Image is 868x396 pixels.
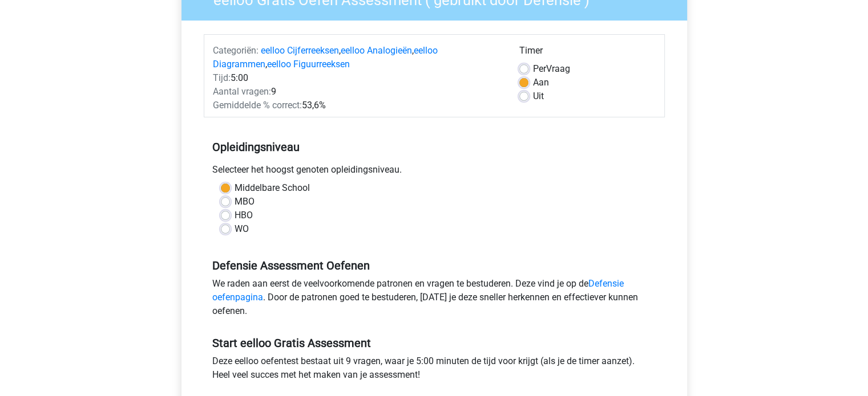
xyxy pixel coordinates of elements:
h5: Opleidingsniveau [212,136,656,158]
div: Deze eelloo oefentest bestaat uit 9 vragen, waar je 5:00 minuten de tijd voor krijgt (als je de t... [204,354,665,386]
div: 9 [204,85,511,99]
label: Aan [533,76,549,89]
label: Uit [533,89,544,103]
span: Tijd: [213,72,231,83]
div: 53,6% [204,99,511,112]
label: Vraag [533,62,570,76]
label: WO [235,222,249,236]
span: Categoriën: [213,45,259,56]
h5: Defensie Assessment Oefenen [212,259,656,272]
label: MBO [235,195,255,209]
div: We raden aan eerst de veelvoorkomende patronen en vragen te bestuderen. Deze vind je op de . Door... [204,277,665,322]
a: eelloo Cijferreeksen [261,45,339,56]
div: Timer [519,44,656,62]
label: HBO [235,209,253,222]
span: Aantal vragen: [213,86,271,97]
label: Middelbare School [235,181,310,195]
a: eelloo Figuurreeksen [267,59,350,70]
span: Gemiddelde % correct: [213,100,302,111]
span: Per [533,63,546,74]
div: , , , [204,44,511,71]
a: eelloo Analogieën [341,45,412,56]
div: 5:00 [204,71,511,85]
h5: Start eelloo Gratis Assessment [212,336,656,350]
div: Selecteer het hoogst genoten opleidingsniveau. [204,163,665,181]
